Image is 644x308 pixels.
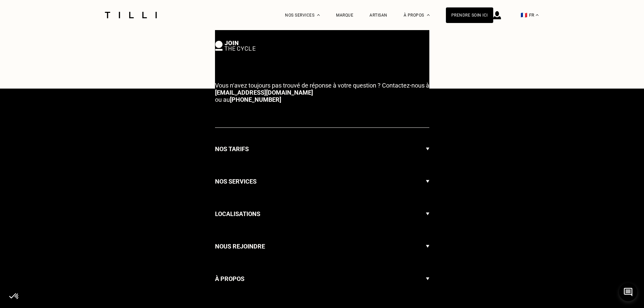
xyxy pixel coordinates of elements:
img: Flèche menu déroulant [426,235,429,258]
img: Menu déroulant à propos [427,14,430,16]
img: Flèche menu déroulant [426,138,429,160]
img: Flèche menu déroulant [426,170,429,193]
img: Flèche menu déroulant [426,203,429,225]
h3: Nous rejoindre [215,241,265,252]
h3: À propos [215,274,244,284]
img: icône connexion [493,11,501,19]
p: ou au [215,82,429,103]
h3: Nos tarifs [215,144,249,154]
a: [PHONE_NUMBER] [230,96,281,103]
img: Menu déroulant [317,14,320,16]
img: Flèche menu déroulant [426,268,429,290]
span: Vous n‘avez toujours pas trouvé de réponse à votre question ? Contactez-nous à [215,82,429,89]
a: Prendre soin ici [446,7,493,23]
img: menu déroulant [536,14,539,16]
h3: Nos services [215,176,257,187]
a: Artisan [369,13,387,18]
h3: Localisations [215,209,260,219]
a: [EMAIL_ADDRESS][DOMAIN_NAME] [215,89,313,96]
a: Marque [336,13,353,18]
img: Logo du service de couturière Tilli [102,12,159,18]
span: 🇫🇷 [521,12,527,18]
img: logo Join The Cycle [215,41,256,51]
